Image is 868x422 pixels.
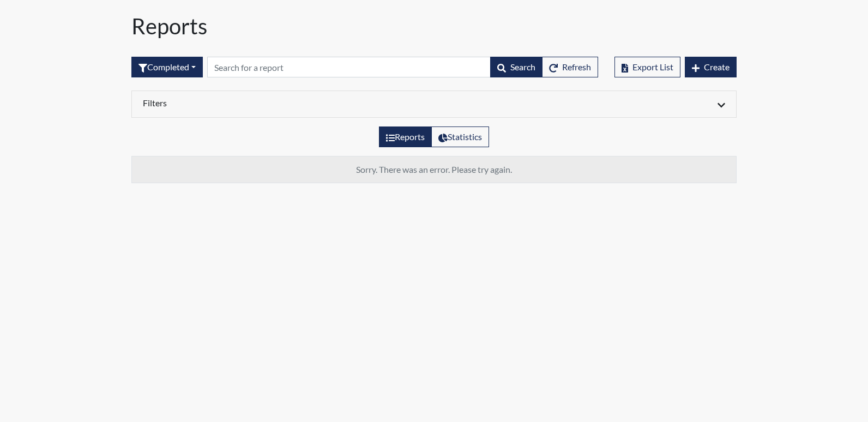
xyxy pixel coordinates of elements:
div: Click to expand/collapse filters [135,98,733,111]
td: Sorry. There was an error. Please try again. [132,156,737,183]
span: Refresh [562,62,591,72]
div: Filter by interview status [131,57,203,77]
label: View the list of reports [379,126,432,147]
span: Export List [632,62,673,72]
button: Search [490,57,542,77]
label: View statistics about completed interviews [431,126,489,147]
button: Refresh [542,57,598,77]
span: Search [510,62,535,72]
h6: Filters [143,98,426,108]
button: Export List [614,57,680,77]
span: Create [704,62,730,72]
input: Search by Registration ID, Interview Number, or Investigation Name. [207,57,491,77]
button: Completed [131,57,203,77]
button: Create [685,57,737,77]
h1: Reports [131,13,737,39]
